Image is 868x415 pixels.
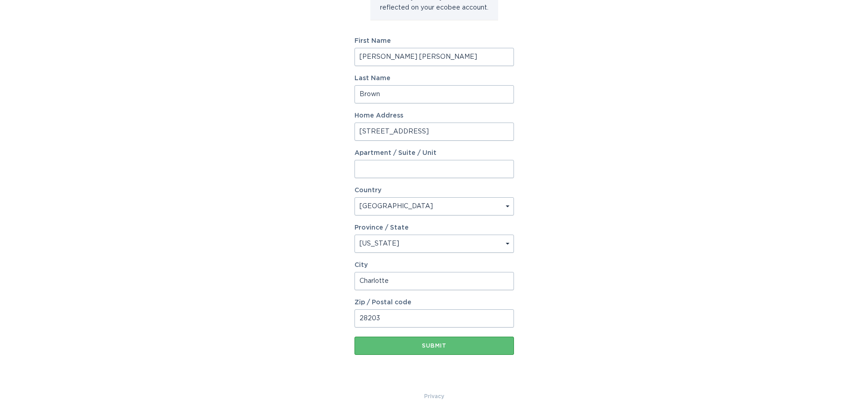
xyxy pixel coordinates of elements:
label: Province / State [354,225,409,231]
label: Apartment / Suite / Unit [354,150,514,156]
div: Submit [359,343,509,348]
label: City [354,262,514,268]
label: Last Name [354,75,514,82]
label: First Name [354,38,514,44]
label: Country [354,187,381,194]
label: Zip / Postal code [354,299,514,306]
button: Submit [354,337,514,355]
label: Home Address [354,113,514,119]
a: Privacy Policy & Terms of Use [424,391,444,401]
